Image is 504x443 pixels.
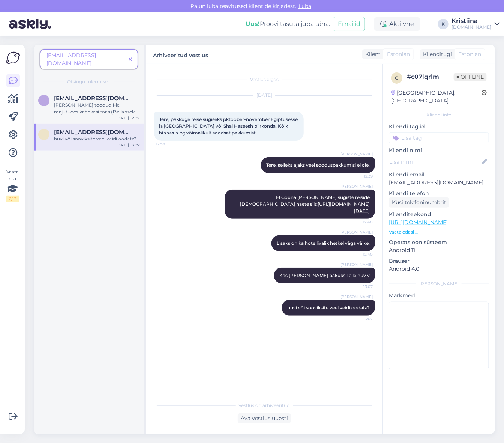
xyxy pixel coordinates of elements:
div: Klient [362,50,381,58]
p: Klienditeekond [389,211,489,218]
span: T [43,131,45,137]
span: T [43,98,45,103]
div: Proovi tasuta juba täna: [246,20,330,29]
div: Kliendi info [389,112,489,118]
div: Kristiina [451,18,491,24]
p: Vaata edasi ... [389,229,489,235]
div: [GEOGRAPHIC_DATA], [GEOGRAPHIC_DATA] [391,89,481,105]
p: Kliendi telefon [389,190,489,197]
span: [PERSON_NAME] [340,184,373,189]
span: [EMAIL_ADDRESS][DOMAIN_NAME] [46,52,96,66]
span: Kas [PERSON_NAME] pakuks Teile huv v [279,273,370,278]
span: Otsingu tulemused [67,78,111,85]
p: Android 4.0 [389,265,489,273]
span: [PERSON_NAME] [340,229,373,235]
div: [DATE] [154,92,375,99]
span: Tere, pakkuge reise sügiseks pktoober-november Egiptusesse ja [GEOGRAPHIC_DATA] või Shal Haseesh ... [159,116,299,136]
p: Kliendi tag'id [389,123,489,131]
div: Aktiivne [374,17,420,31]
span: [PERSON_NAME] [340,294,373,300]
div: K [438,19,448,29]
div: huvi või sooviksite veel veidi oodata? [54,136,139,142]
span: [PERSON_NAME] [340,151,373,157]
div: [DATE] 12:02 [116,115,139,121]
span: 12:39 [156,141,184,147]
span: Tagneluts@gmail.com [54,95,132,102]
a: [URL][DOMAIN_NAME][DATE] [318,201,370,214]
p: Märkmed [389,292,489,300]
span: huvi või sooviksite veel veidi oodata? [287,305,370,310]
div: [PERSON_NAME] toodud 1-le majutudes kahekesi toas (13a lapsele kehtib sama hind mis täiskasvanule) [54,102,139,115]
span: Vestlus on arhiveeritud [239,402,290,409]
div: # c07lqrlm [407,72,454,81]
a: Kristiina[DOMAIN_NAME] [451,18,499,30]
span: 12:40 [345,252,373,257]
div: 2 / 3 [6,196,19,202]
p: Brauser [389,257,489,265]
img: Askly Logo [6,51,20,65]
span: [PERSON_NAME] [340,262,373,267]
span: Estonian [387,50,410,58]
p: Kliendi email [389,171,489,179]
div: [PERSON_NAME] [389,280,489,287]
span: Estonian [458,50,481,58]
label: Arhiveeritud vestlus [153,49,208,59]
p: [EMAIL_ADDRESS][DOMAIN_NAME] [389,179,489,187]
span: Tagneluts@gmail.com [54,129,132,136]
div: Vestlus algas [154,76,375,83]
p: Kliendi nimi [389,146,489,154]
p: Android 11 [389,246,489,254]
div: Vaata siia [6,169,19,202]
span: Tere, selleks ajaks veel sooduspakkumisi ei ole. [266,162,370,168]
a: [URL][DOMAIN_NAME] [389,219,448,226]
span: c [395,75,399,81]
span: 12:40 [345,219,373,225]
span: 12:39 [345,173,373,179]
span: El Gouna [PERSON_NAME] sügiste reiside [DEMOGRAPHIC_DATA] näete siit: [240,194,371,214]
span: Luba [296,3,313,9]
input: Lisa tag [389,132,489,143]
div: Ava vestlus uuesti [238,413,291,423]
button: Emailid [333,17,365,31]
span: Lisaks on ka hotellivalik hetkel väga väike. [277,240,370,246]
b: Uus! [246,20,260,27]
p: Operatsioonisüsteem [389,238,489,246]
div: [DATE] 13:07 [116,142,139,148]
div: Klienditugi [420,50,452,58]
input: Lisa nimi [389,158,480,166]
div: [DOMAIN_NAME] [451,24,491,30]
span: 13:07 [345,316,373,322]
span: 13:07 [345,284,373,289]
span: Offline [454,73,487,81]
div: Küsi telefoninumbrit [389,197,449,208]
